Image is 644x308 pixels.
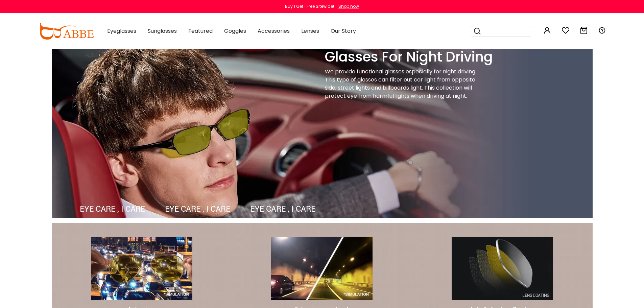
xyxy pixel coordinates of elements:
span: Goggles [224,27,246,35]
div: Shop now [338,3,359,9]
img: 1578641930206065296.jpg [271,237,373,300]
img: 1578902546049086684.jpg [452,237,553,300]
a: Shop now [335,3,359,9]
div: Buy 1 Get 1 Free Sitewide! [285,3,334,9]
span: Accessories [258,27,290,35]
span: Eyeglasses [107,27,136,35]
img: 1578902542567017282.jpg [91,237,192,300]
img: 1578641816722068553.jpg [52,49,593,218]
span: Sunglasses [148,27,177,35]
span: Our Story [331,27,356,35]
h1: Glasses For Night Driving [325,49,590,65]
span: Lenses [301,27,319,35]
img: abbeglasses.com [38,23,94,40]
div: We provide functional glasses especially for night driving. This type of glasses can filter out c... [325,68,484,100]
span: Featured [188,27,213,35]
